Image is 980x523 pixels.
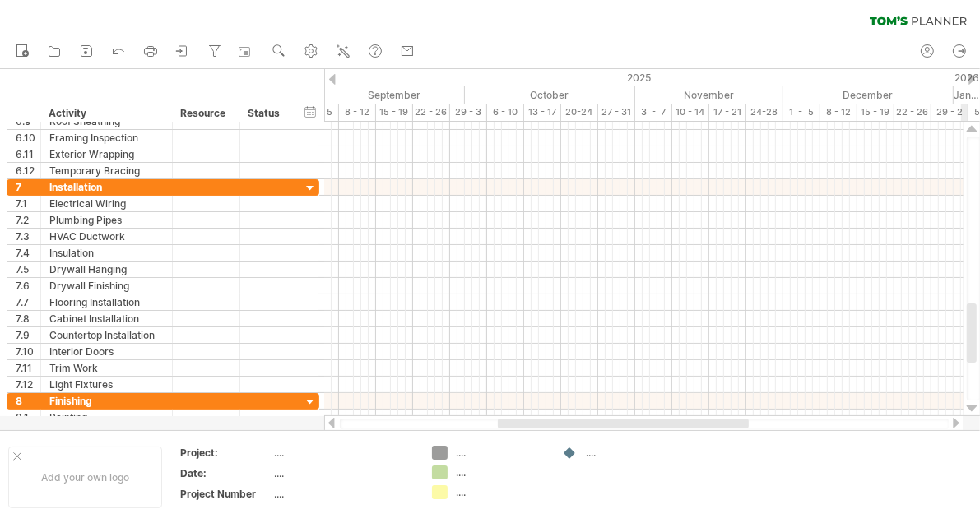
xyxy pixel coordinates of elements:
div: Plumbing Pipes [49,212,164,228]
div: 1 - 5 [783,104,820,121]
div: Insulation [49,245,164,261]
div: 22 - 26 [413,104,450,121]
div: Electrical Wiring [49,196,164,211]
div: .... [456,485,546,499]
div: 7 [16,179,40,195]
div: September 2025 [302,86,465,104]
div: 24-28 [746,104,783,121]
div: 3 - 7 [635,104,672,121]
div: Temporary Bracing [49,163,164,178]
div: October 2025 [465,86,635,104]
div: .... [274,466,412,480]
div: 8 - 12 [339,104,376,121]
div: 6.11 [16,146,40,162]
div: 7.1 [16,196,40,211]
div: 6.10 [16,130,40,146]
div: 7.9 [16,327,40,343]
div: Finishing [49,393,164,409]
div: Exterior Wrapping [49,146,164,162]
div: 6 - 10 [487,104,524,121]
div: 29 - 2 [931,104,968,121]
div: Project Number [180,487,271,501]
div: 7.7 [16,294,40,310]
div: 7.10 [16,344,40,359]
div: .... [456,465,546,479]
div: .... [274,446,412,460]
div: 8 [16,393,40,409]
div: December 2025 [783,86,954,104]
div: 7.2 [16,212,40,228]
div: 7.5 [16,261,40,277]
div: 22 - 26 [894,104,931,121]
div: Activity [49,105,163,122]
div: 7.3 [16,229,40,244]
div: 20-24 [561,104,598,121]
div: 8 - 12 [820,104,857,121]
div: Trim Work [49,360,164,376]
div: Status [248,105,284,122]
div: Interior Doors [49,344,164,359]
div: Installation [49,179,164,195]
div: Cabinet Installation [49,311,164,326]
div: Add your own logo [8,447,162,508]
div: 17 - 21 [709,104,746,121]
div: 7.12 [16,377,40,392]
div: November 2025 [635,86,783,104]
div: Countertop Installation [49,327,164,343]
div: 15 - 19 [376,104,413,121]
div: Drywall Finishing [49,278,164,294]
div: 27 - 31 [598,104,635,121]
div: 15 - 19 [857,104,894,121]
div: Framing Inspection [49,130,164,146]
div: .... [456,446,546,460]
div: 8.1 [16,410,40,425]
div: 7.6 [16,278,40,294]
div: Flooring Installation [49,294,164,310]
div: .... [586,446,676,460]
div: 7.4 [16,245,40,261]
div: 10 - 14 [672,104,709,121]
div: 13 - 17 [524,104,561,121]
div: Project: [180,446,271,460]
div: 29 - 3 [450,104,487,121]
div: HVAC Ductwork [49,229,164,244]
div: .... [274,487,412,501]
div: Resource [180,105,230,122]
div: Light Fixtures [49,377,164,392]
div: 6.12 [16,163,40,178]
div: 7.11 [16,360,40,376]
div: Date: [180,466,271,480]
div: Painting [49,410,164,425]
div: Drywall Hanging [49,261,164,277]
div: 7.8 [16,311,40,326]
